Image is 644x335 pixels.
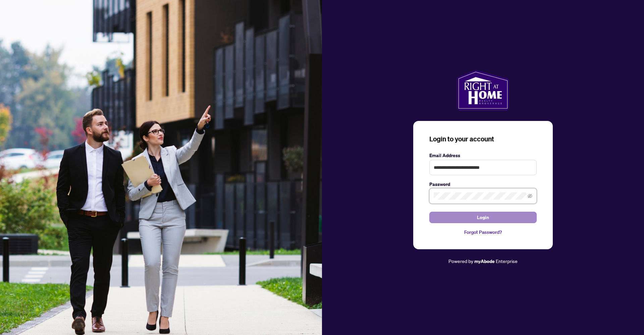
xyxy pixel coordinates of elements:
label: Email Address [429,152,537,159]
label: Password [429,181,537,188]
a: Forgot Password? [429,228,537,236]
button: Login [429,212,537,223]
img: ma-logo [457,70,509,110]
h3: Login to your account [429,134,537,144]
a: myAbode [474,258,495,265]
span: Enterprise [496,258,518,264]
span: eye-invisible [528,194,532,198]
span: Login [477,212,489,223]
span: Powered by [448,258,473,264]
